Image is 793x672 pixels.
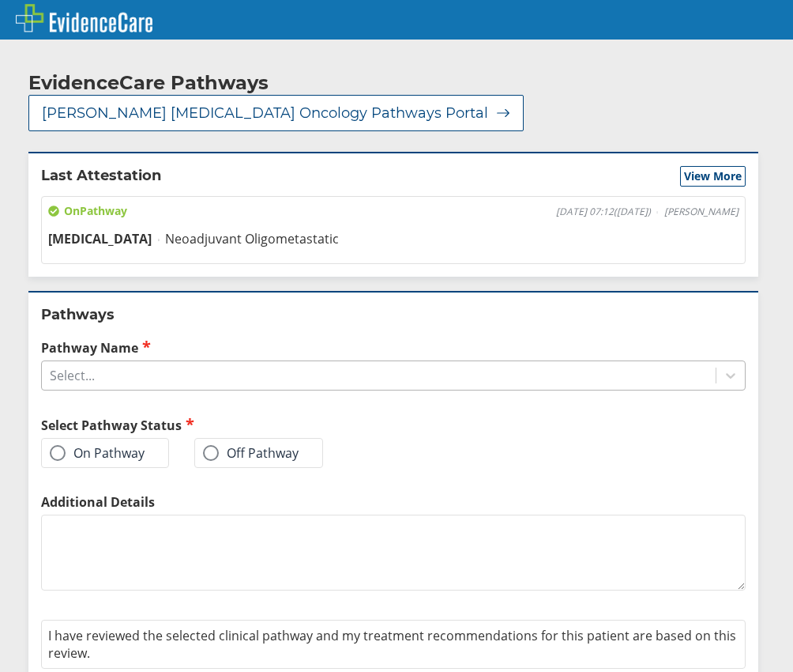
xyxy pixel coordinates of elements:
span: [PERSON_NAME] [MEDICAL_DATA] Oncology Pathways Portal [42,104,488,123]
h2: Select Pathway Status [41,416,387,434]
span: I have reviewed the selected clinical pathway and my treatment recommendations for this patient a... [48,627,736,662]
label: On Pathway [50,445,145,461]
span: Neoadjuvant Oligometastatic [165,230,339,247]
span: On Pathway [48,203,127,219]
h2: EvidenceCare Pathways [28,71,269,95]
img: EvidenceCare [16,4,152,32]
button: [PERSON_NAME] [MEDICAL_DATA] Oncology Pathways Portal [28,95,524,131]
span: [MEDICAL_DATA] [48,230,152,247]
label: Additional Details [41,493,746,511]
label: Pathway Name [41,338,746,357]
label: Off Pathway [203,445,299,461]
span: [PERSON_NAME] [664,206,739,218]
h2: Pathways [41,305,746,324]
button: View More [680,166,746,187]
span: View More [684,168,742,184]
span: [DATE] 07:12 ( [DATE] ) [556,206,651,218]
div: Select... [50,367,95,384]
h2: Last Attestation [41,166,161,187]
